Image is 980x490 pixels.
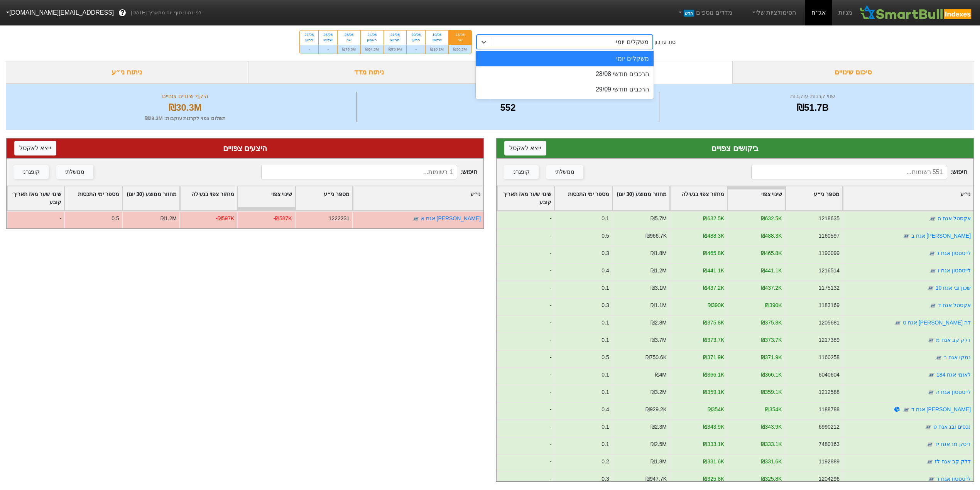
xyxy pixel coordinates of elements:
[819,319,840,327] div: 1205681
[476,82,654,97] div: הרכבים חודשי 29/09
[504,142,966,154] div: ביקושים צפויים
[430,32,444,37] div: 19/08
[329,215,350,223] div: 1222231
[819,336,840,344] div: 1217389
[342,32,356,37] div: 25/08
[751,165,947,179] input: 551 רשומות...
[555,186,612,210] div: Toggle SortBy
[602,406,609,414] div: 0.4
[761,353,782,362] div: ₪371.9K
[911,406,971,412] a: [PERSON_NAME] אגח ד
[926,458,934,466] img: tase link
[936,389,971,395] a: לייטסטון אגח ה
[112,215,119,223] div: 0.5
[497,280,554,298] div: -
[761,458,782,466] div: ₪331.6K
[761,371,782,379] div: ₪366.1K
[937,250,971,256] a: לייטסטון אגח ג
[651,388,667,396] div: ₪3.2M
[935,441,971,447] a: דיסק מנ אגח יד
[732,61,975,84] div: סיכום שינויים
[602,319,609,327] div: 0.1
[319,45,337,54] div: -
[703,440,724,448] div: ₪333.1K
[497,471,554,489] div: -
[819,284,840,292] div: 1175132
[497,333,554,350] div: -
[670,186,727,210] div: Toggle SortBy
[476,51,654,66] div: משקלים יומי
[903,319,971,326] a: דה [PERSON_NAME] אגח ט
[761,423,782,431] div: ₪343.9K
[651,458,667,466] div: ₪1.8M
[911,233,971,239] a: [PERSON_NAME] אגח ב
[703,336,724,344] div: ₪373.7K
[748,5,799,20] a: הסימולציות שלי
[300,45,318,54] div: -
[761,336,782,344] div: ₪373.7K
[546,165,583,179] button: ממשלתי
[16,101,355,115] div: ₪30.3M
[703,267,724,275] div: ₪441.1K
[761,232,782,240] div: ₪488.3K
[927,389,935,396] img: tase link
[497,385,554,402] div: -
[602,267,609,275] div: 0.4
[933,424,971,430] a: נכסים ובנ אגח ט
[819,301,840,309] div: 1183169
[765,406,782,414] div: ₪354K
[497,315,554,333] div: -
[555,168,574,176] div: ממשלתי
[765,301,782,309] div: ₪390K
[936,285,971,291] a: שכון ובי אגח 10
[651,267,667,275] div: ₪1.2M
[602,336,609,344] div: 0.1
[645,406,667,414] div: ₪929.2K
[936,372,971,378] a: לאומי אגח 184
[453,32,467,37] div: 18/08
[421,215,481,221] a: [PERSON_NAME] אגח א
[761,388,782,396] div: ₪359.1K
[819,475,840,483] div: 1204296
[342,37,356,43] div: שני
[928,250,936,257] img: tase link
[929,267,937,275] img: tase link
[430,37,444,43] div: שלישי
[361,45,384,54] div: ₪64.3M
[651,301,667,309] div: ₪1.1M
[359,92,657,101] div: מספר ניירות ערך
[7,186,64,210] div: Toggle SortBy
[761,284,782,292] div: ₪437.2K
[703,249,724,257] div: ₪465.8K
[261,165,457,179] input: 1 רשומות...
[894,319,902,327] img: tase link
[384,45,407,54] div: ₪73.9M
[14,141,56,155] button: ייצא לאקסל
[751,165,967,179] span: חיפוש :
[497,228,554,246] div: -
[497,367,554,385] div: -
[407,45,425,54] div: -
[602,249,609,257] div: 0.3
[512,168,530,176] div: קונצרני
[708,406,724,414] div: ₪354K
[843,186,973,210] div: Toggle SortBy
[927,336,935,344] img: tase link
[703,232,724,240] div: ₪488.3K
[497,437,554,454] div: -
[761,440,782,448] div: ₪333.1K
[7,211,64,228] div: -
[938,267,971,274] a: לייטסטון אגח ו
[761,475,782,483] div: ₪325.8K
[602,388,609,396] div: 0.1
[935,458,971,465] a: דלק קב אגח לז
[365,32,379,37] div: 24/08
[602,423,609,431] div: 0.1
[661,101,964,115] div: ₪51.7B
[651,284,667,292] div: ₪3.1M
[602,353,609,362] div: 0.5
[613,186,669,210] div: Toggle SortBy
[936,476,971,482] a: לייטסטון אגח ד
[65,168,84,176] div: ממשלתי
[703,371,724,379] div: ₪366.1K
